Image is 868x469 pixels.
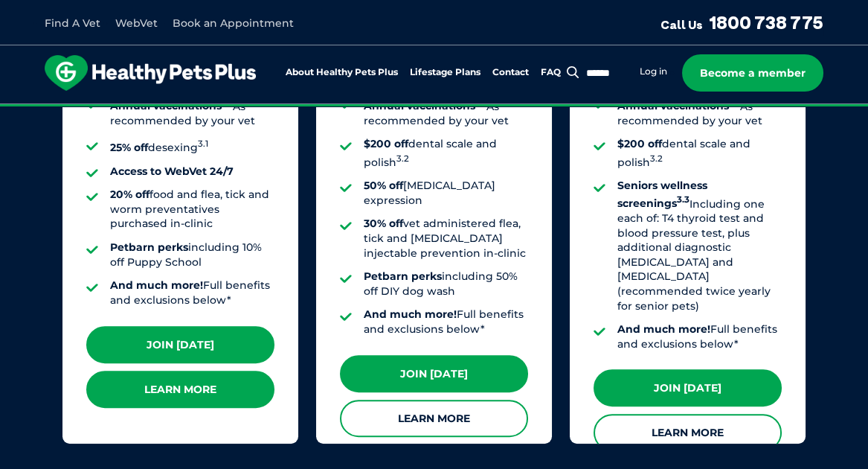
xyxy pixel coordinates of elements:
li: Full benefits and exclusions below* [617,322,782,351]
strong: 20% off [110,188,150,201]
strong: Seniors wellness screenings [617,179,707,210]
a: Join [DATE] [340,355,528,392]
li: dental scale and polish [617,137,782,170]
li: As recommended by your vet [364,96,528,129]
li: Full benefits and exclusions below* [364,307,528,336]
a: Call Us1800 738 775 [660,11,823,33]
li: including 50% off DIY dog wash [364,269,528,299]
sup: 3.1 [198,138,208,149]
strong: And much more! [364,307,457,321]
li: As recommended by your vet [110,96,274,129]
strong: $200 off [617,137,662,150]
a: Book an Appointment [173,16,294,30]
a: Lifestage Plans [410,68,480,77]
strong: Petbarn perks [364,269,442,283]
a: Become a member [682,54,823,92]
button: Search [564,65,582,80]
span: Proactive, preventative wellness program designed to keep your pet healthier and happier for longer [156,104,712,118]
li: desexing [110,137,274,155]
li: including 10% off Puppy School [110,240,274,269]
li: Full benefits and exclusions below* [110,278,274,307]
strong: $200 off [364,137,408,150]
a: WebVet [115,16,158,30]
li: [MEDICAL_DATA] expression [364,179,528,208]
li: vet administered flea, tick and [MEDICAL_DATA] injectable prevention in-clinic [364,217,528,261]
a: Learn More [86,371,274,408]
sup: 3.2 [396,153,409,164]
strong: Petbarn perks [110,240,188,254]
a: Join [DATE] [594,369,782,406]
a: Join [DATE] [86,326,274,363]
a: Learn More [594,414,782,451]
li: Including one each of: T4 thyroid test and blood pressure test, plus additional diagnostic [MEDIC... [617,179,782,313]
sup: 1.2 [475,98,486,108]
sup: 1.2 [729,98,740,108]
span: Call Us [660,17,703,32]
strong: 50% off [364,179,403,192]
strong: 30% off [364,217,403,230]
li: food and flea, tick and worm preventatives purchased in-clinic [110,188,274,232]
img: hpp-logo [45,55,256,91]
strong: 25% off [110,141,148,154]
sup: 1.2 [222,98,233,108]
a: Find A Vet [45,16,100,30]
li: As recommended by your vet [617,96,782,129]
sup: 3.2 [650,153,663,164]
a: FAQ [541,68,561,77]
strong: Access to WebVet 24/7 [110,165,234,178]
a: Log in [640,66,667,77]
strong: And much more! [110,278,203,292]
li: dental scale and polish [364,137,528,170]
a: Learn More [340,400,528,437]
a: Contact [492,68,529,77]
strong: And much more! [617,322,710,336]
sup: 3.3 [677,195,689,205]
a: About Healthy Pets Plus [286,68,398,77]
